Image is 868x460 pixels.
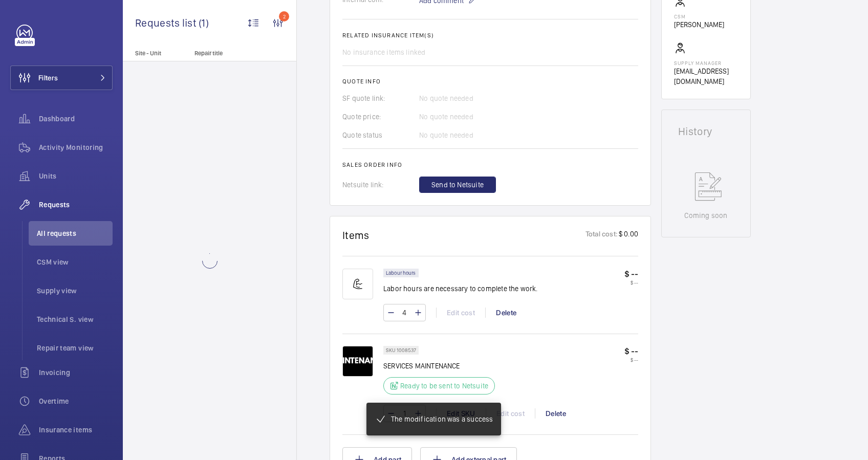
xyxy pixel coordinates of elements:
[342,269,373,299] img: muscle-sm.svg
[194,50,262,57] p: Repair title
[39,396,113,406] span: Overtime
[37,228,113,238] span: All requests
[684,210,727,221] p: Coming soon
[37,286,113,296] span: Supply view
[342,229,370,242] h1: Items
[431,180,484,190] span: Send to Netsuite
[123,50,190,57] p: Site - Unit
[624,269,638,279] p: $ --
[383,283,538,294] p: Labor hours are necessary to complete the work.
[37,314,113,324] span: Technical S. view
[37,343,113,353] span: Repair team view
[618,229,638,242] p: $ 0.00
[342,78,638,85] h2: Quote info
[39,171,113,181] span: Units
[135,16,199,29] span: Requests list
[678,126,734,137] h1: History
[342,346,373,377] img: Km33JILPo7XhB1uRwyyWT09Ug4rK46SSHHPdKXWmjl7lqZFy.png
[674,60,738,66] p: Supply manager
[383,361,501,371] p: SERVICES MAINTENANCE
[535,408,576,419] div: Delete
[674,66,738,86] p: [EMAIL_ADDRESS][DOMAIN_NAME]
[624,346,638,357] p: $ --
[674,19,724,30] p: [PERSON_NAME]
[342,32,638,39] h2: Related insurance item(s)
[485,308,527,318] div: Delete
[10,65,113,90] button: Filters
[674,13,724,19] p: CSM
[39,142,113,152] span: Activity Monitoring
[37,257,113,267] span: CSM view
[39,114,113,124] span: Dashboard
[39,367,113,378] span: Invoicing
[419,177,496,193] button: Send to Netsuite
[624,357,638,363] p: $ --
[386,271,416,275] p: Labour hours
[39,425,113,435] span: Insurance items
[624,279,638,286] p: $ --
[391,414,493,424] p: The modification was a success
[39,200,113,210] span: Requests
[342,161,638,168] h2: Sales order info
[585,229,618,242] p: Total cost:
[386,348,416,352] p: SKU 1008537
[38,73,58,83] span: Filters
